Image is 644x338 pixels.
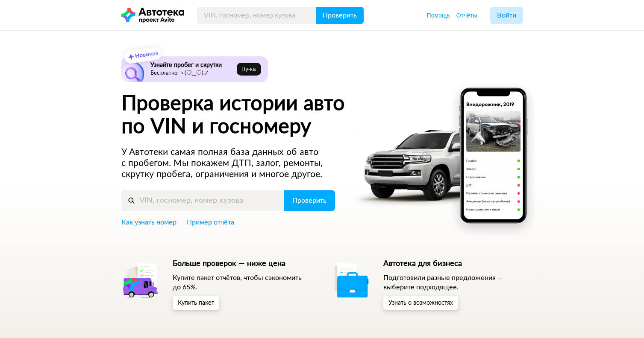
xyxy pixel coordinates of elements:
a: Отчёты [456,11,477,20]
h5: Больше проверок — ниже цена [173,259,312,268]
p: Подготовили разные предложения — выберите подходящее. [383,273,523,292]
h5: Автотека для бизнеса [383,259,523,268]
button: Узнать о возможностях [383,296,458,310]
p: У Автотеки самая полная база данных об авто с пробегом. Мы покажем ДТП, залог, ремонты, скрутку п... [121,147,336,180]
span: Проверить [323,12,357,19]
span: Проверить [292,197,326,204]
a: Как узнать номер [121,218,176,227]
p: Купите пакет отчётов, чтобы сэкономить до 65%. [173,273,312,292]
input: VIN, госномер, номер кузова [197,7,316,24]
button: Проверить [316,7,364,24]
button: Проверить [284,190,335,211]
span: Ну‑ка [241,66,256,73]
h1: Проверка истории авто по VIN и госномеру [121,92,376,138]
span: Отчёты [456,12,477,19]
h6: Узнайте пробег и скрутки [150,61,234,69]
span: Войти [497,12,516,19]
button: Купить пакет [173,296,219,310]
span: Узнать о возможностях [388,300,453,306]
strong: Новинка [135,50,158,59]
span: Купить пакет [178,300,214,306]
a: Помощь [427,11,450,20]
span: Помощь [427,12,450,19]
input: VIN, госномер, номер кузова [121,190,284,211]
a: Пример отчёта [187,218,234,227]
button: Войти [490,7,523,24]
p: Бесплатно ヽ(♡‿♡)ノ [150,70,234,77]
